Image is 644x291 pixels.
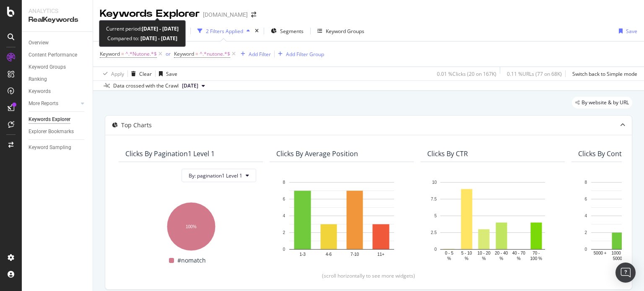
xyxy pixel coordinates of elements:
div: legacy label [572,97,632,108]
button: 2 Filters Applied [194,24,253,38]
div: Clear [139,70,152,77]
a: Keyword Groups [29,63,87,72]
text: 0 [283,247,285,252]
div: Clicks By pagination1 Level 1 [125,149,215,158]
text: % [482,256,486,261]
text: 70 - [532,251,540,255]
div: Current period: [106,24,179,33]
div: Save [626,28,637,35]
text: 100 % [530,256,542,261]
span: Segments [280,28,304,35]
a: Ranking [29,75,87,84]
a: Content Performance [29,51,87,59]
text: % [517,256,521,261]
text: 2.5 [431,230,437,235]
button: Keyword Groups [314,24,368,38]
span: 2025 Aug. 16th [182,82,198,90]
text: 40 - 70 [512,251,526,255]
div: Content Performance [29,51,77,59]
text: 5 [434,214,437,218]
text: 4 [584,214,587,218]
text: 100% [186,224,197,229]
span: ^.*nutone.*$ [200,48,230,60]
span: Keyword [174,50,194,57]
div: Top Charts [121,121,152,129]
div: RealKeywords [29,15,86,25]
div: 0.01 % Clicks ( 20 on 167K ) [437,70,496,77]
div: arrow-right-arrow-left [251,12,256,18]
div: [DOMAIN_NAME] [203,10,248,19]
div: Open Intercom Messenger [615,263,636,283]
text: 4 [283,214,285,218]
div: A chart. [427,178,558,262]
button: Save [615,24,637,38]
a: Overview [29,39,87,47]
text: 8 [283,180,285,185]
svg: A chart. [125,198,256,252]
div: Ranking [29,75,47,84]
span: Keyword [100,50,120,57]
div: More Reports [29,99,58,108]
text: 6 [584,197,587,201]
text: 1000 - [612,251,623,255]
text: 5 - 10 [461,251,472,255]
b: [DATE] - [DATE] [139,35,177,42]
text: 10 - 20 [478,251,491,255]
b: [DATE] - [DATE] [142,25,179,32]
div: Overview [29,39,49,47]
div: Compared to: [107,33,177,43]
button: Switch back to Simple mode [569,67,637,80]
a: Keywords Explorer [29,115,87,124]
div: Explorer Bookmarks [29,127,74,136]
text: 6 [283,197,285,201]
span: ^.*Nutone.*$ [125,48,157,60]
svg: A chart. [276,178,407,262]
div: (scroll horizontally to see more widgets) [115,272,622,279]
button: Add Filter [237,49,271,59]
text: 5000 + [594,251,607,255]
div: Clicks By Average Position [276,149,358,158]
div: or [166,50,171,57]
text: 0 [434,247,437,252]
span: = [121,50,124,57]
div: 0.11 % URLs ( 77 on 68K ) [507,70,562,77]
text: 20 - 40 [495,251,508,255]
div: Keyword Sampling [29,143,71,152]
text: 10 [432,180,437,185]
a: More Reports [29,99,78,108]
text: % [499,256,503,261]
text: 0 - 5 [445,251,453,255]
a: Explorer Bookmarks [29,127,87,136]
text: 5000 [613,256,623,261]
div: Save [166,70,177,77]
div: Apply [111,70,124,77]
div: Add Filter Group [286,51,324,58]
div: times [253,27,260,35]
div: Clicks By CTR [427,149,468,158]
a: Keyword Sampling [29,143,87,152]
div: Data crossed with the Crawl [113,82,179,90]
text: 7-10 [351,252,359,257]
div: Keywords Explorer [29,115,70,124]
span: By website & by URL [582,100,629,105]
div: 2 Filters Applied [206,28,243,35]
span: = [195,50,198,57]
button: Clear [128,67,152,80]
div: Keyword Groups [29,63,66,72]
text: 2 [283,230,285,235]
text: 0 [584,247,587,252]
text: % [465,256,468,261]
text: 4-6 [326,252,332,257]
button: Segments [267,24,307,38]
text: 1-3 [299,252,306,257]
text: 11+ [377,252,384,257]
text: 8 [584,180,587,185]
div: Add Filter [249,51,271,58]
text: % [447,256,451,261]
span: #nomatch [177,255,206,265]
button: Apply [100,67,124,80]
button: Add Filter Group [275,49,324,59]
button: or [166,50,171,58]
